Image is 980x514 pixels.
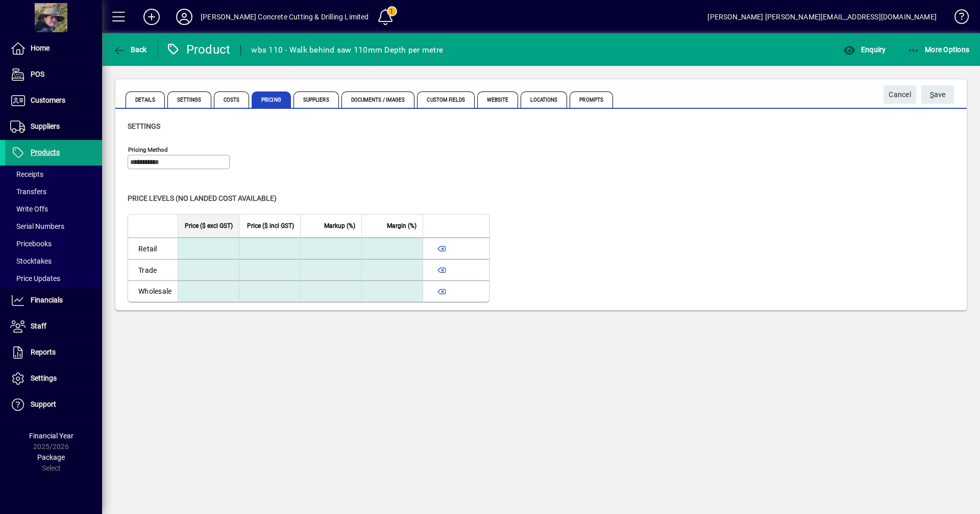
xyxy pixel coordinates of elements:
span: Prompts [570,91,613,108]
button: Enquiry [841,40,888,59]
span: Custom Fields [417,91,474,108]
span: Markup (%) [324,220,355,231]
td: Wholesale [128,281,178,301]
span: Back [113,45,147,54]
span: Price ($ incl GST) [247,220,294,231]
div: wbs 110 - Walk behind saw 110mm Depth per metre [251,42,443,58]
span: Website [477,91,519,108]
span: Pricing [252,91,291,108]
div: [PERSON_NAME] Concrete Cutting & Drilling Limited [201,9,369,25]
button: Cancel [884,85,916,104]
span: Reports [31,348,56,356]
span: Transfers [10,188,46,196]
span: Locations [521,91,567,108]
span: Serial Numbers [10,222,64,230]
span: S [930,90,934,99]
span: ave [930,86,946,103]
span: POS [31,70,44,78]
span: Package [37,453,65,461]
span: Price Updates [10,274,60,283]
td: Retail [128,238,178,259]
span: Products [31,148,60,156]
button: Save [921,85,954,104]
span: Financial Year [29,432,73,440]
mat-label: Pricing method [128,146,168,153]
span: Suppliers [31,122,60,130]
a: Knowledge Base [947,2,967,35]
span: Costs [214,91,250,108]
span: Customers [31,96,65,104]
button: Profile [168,8,201,26]
span: Settings [167,91,211,108]
div: [PERSON_NAME] [PERSON_NAME][EMAIL_ADDRESS][DOMAIN_NAME] [707,9,937,25]
a: Home [5,36,102,61]
a: Pricebooks [5,235,102,252]
span: Cancel [889,86,911,103]
div: Product [166,41,231,58]
a: Suppliers [5,114,102,139]
button: Add [135,8,168,26]
span: Pricebooks [10,240,52,248]
span: Financials [31,296,63,304]
span: Documents / Images [341,91,415,108]
a: POS [5,62,102,87]
span: Price ($ excl GST) [185,220,233,231]
span: Settings [128,122,160,130]
a: Reports [5,340,102,365]
span: Write Offs [10,205,48,213]
span: Support [31,400,56,408]
app-page-header-button: Back [102,40,158,59]
a: Write Offs [5,200,102,218]
span: Details [126,91,165,108]
span: Margin (%) [387,220,416,231]
a: Receipts [5,166,102,183]
span: Enquiry [843,45,886,54]
a: Price Updates [5,270,102,287]
span: Home [31,44,50,52]
span: Receipts [10,170,43,178]
a: Stocktakes [5,252,102,270]
a: Settings [5,366,102,391]
span: Settings [31,374,57,382]
span: Stocktakes [10,257,52,265]
td: Trade [128,259,178,281]
span: More Options [908,45,970,54]
a: Support [5,392,102,417]
a: Transfers [5,183,102,200]
button: Back [110,40,150,59]
a: Serial Numbers [5,218,102,235]
span: Price levels (no landed cost available) [128,194,277,202]
a: Financials [5,288,102,313]
span: Suppliers [293,91,339,108]
button: More Options [905,40,972,59]
a: Customers [5,88,102,113]
span: Staff [31,322,46,330]
a: Staff [5,314,102,339]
